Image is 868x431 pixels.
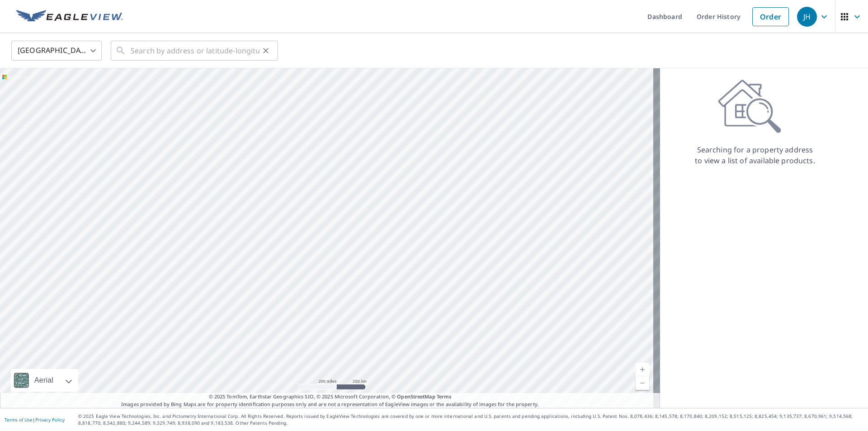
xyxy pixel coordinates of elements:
a: Current Level 5, Zoom In [636,363,649,376]
p: Searching for a property address to view a list of available products. [694,144,816,166]
span: © 2025 TomTom, Earthstar Geographics SIO, © 2025 Microsoft Corporation, © [209,393,452,401]
input: Search by address or latitude-longitude [131,38,259,63]
a: OpenStreetMap [397,393,435,400]
p: © 2025 Eagle View Technologies, Inc. and Pictometry International Corp. All Rights Reserved. Repo... [78,413,863,426]
div: JH [797,7,817,27]
p: | [5,417,65,422]
div: [GEOGRAPHIC_DATA] [11,38,102,63]
img: EV Logo [16,10,123,24]
a: Terms of Use [5,417,33,423]
a: Current Level 5, Zoom Out [636,376,649,390]
div: Aerial [32,369,56,392]
button: Clear [259,44,272,57]
div: Aerial [11,369,78,392]
a: Terms [437,393,452,400]
a: Privacy Policy [35,417,65,423]
a: Order [752,7,789,26]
